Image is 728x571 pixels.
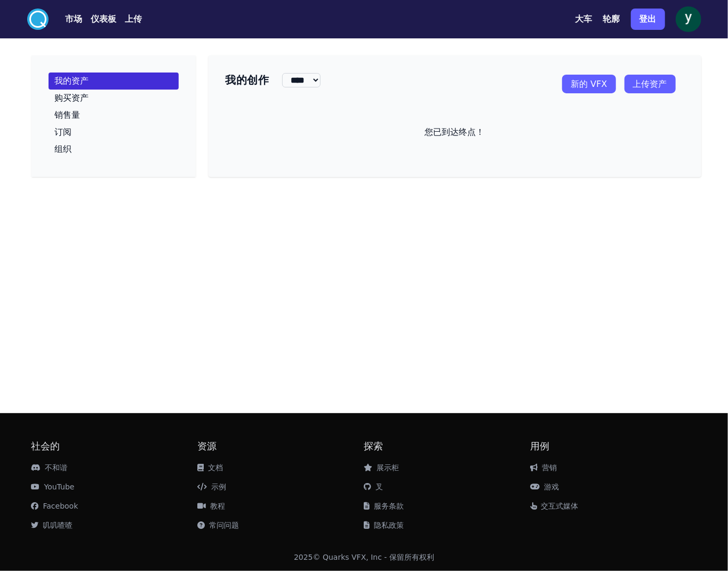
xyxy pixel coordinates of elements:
font: 上传 [125,14,142,24]
a: 不和谐 [31,463,68,472]
font: 用例 [531,440,550,452]
font: 游戏 [545,482,559,491]
button: 轮廓 [603,13,620,26]
font: 销售量 [55,110,81,120]
font: 仪表板 [91,14,117,24]
a: 我的资产 [49,73,179,90]
a: 仪表板 [83,13,117,26]
font: 不和谐 [45,463,68,472]
font: 市场 [66,14,83,24]
a: 展示柜 [364,463,399,472]
button: 市场 [66,13,83,26]
a: 教程 [198,502,226,510]
font: 交互式媒体 [541,502,579,510]
font: 探索 [364,440,383,452]
button: 仪表板 [91,13,117,26]
a: YouTube [31,482,75,491]
font: 订阅 [55,127,72,137]
a: 销售量 [49,107,179,124]
font: 服务条款 [374,502,404,510]
a: 上传 [117,13,142,26]
a: 交互式媒体 [531,502,579,510]
button: 登出 [631,9,665,30]
font: 社会的 [31,440,60,452]
font: 购买资产 [55,93,89,103]
a: 游戏 [531,482,559,491]
font: 文档 [209,463,223,472]
font: 2025 [294,553,313,561]
font: 新的 VFX [571,79,607,89]
font: 示例 [212,482,227,491]
a: 叉 [364,482,383,491]
font: 常问问题 [210,521,239,529]
a: 示例 [198,482,227,491]
font: 叉 [376,482,383,491]
font: 教程 [211,502,226,510]
a: 上传资产 [625,75,676,93]
a: 叽叽喳喳 [31,521,73,529]
font: 上传资产 [633,79,667,89]
a: 订阅 [49,124,179,141]
a: 营销 [531,463,557,472]
font: 资源 [198,440,217,452]
font: © Quarks VFX, Inc - 保留所有权利 [313,553,434,561]
font: 轮廓 [603,14,620,24]
font: 叽叽喳喳 [43,521,73,529]
font: 大车 [575,14,593,24]
a: Facebook [31,502,78,510]
a: 登出 [631,4,665,34]
font: Facebook [43,502,78,510]
font: 营销 [542,463,557,472]
img: 轮廓 [676,6,701,32]
a: 文档 [198,463,223,472]
button: 上传 [125,13,142,26]
font: 我的资产 [55,76,89,86]
font: 组织 [55,144,72,154]
a: 隐私政策 [364,521,404,529]
button: 大车 [575,13,593,26]
a: 组织 [49,141,179,158]
a: 服务条款 [364,502,404,510]
a: 市场 [49,13,83,26]
a: 新的 VFX [562,75,615,93]
font: 您已到达终点！ [425,127,485,137]
font: 我的创作 [226,74,269,86]
font: 登出 [639,14,657,24]
font: 隐私政策 [374,521,404,529]
font: YouTube [44,482,75,491]
a: 购买资产 [49,90,179,107]
a: 常问问题 [198,521,239,529]
font: 展示柜 [377,463,399,472]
